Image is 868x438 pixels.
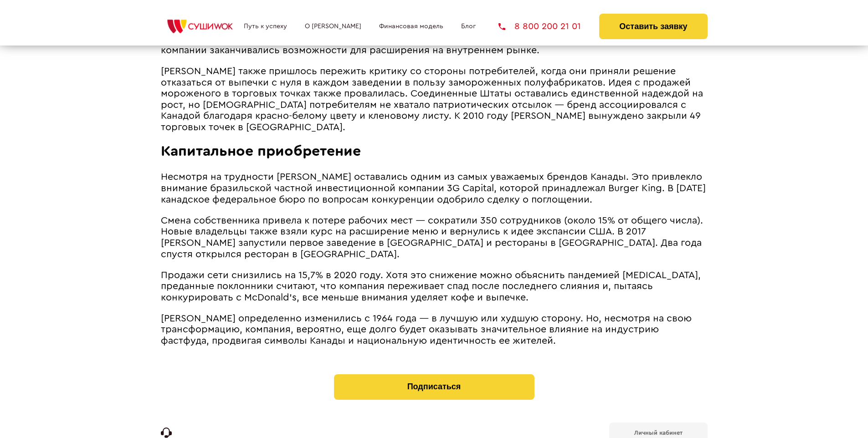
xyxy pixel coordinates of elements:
[305,23,361,30] a: О [PERSON_NAME]
[161,34,691,55] span: В 2009 году сеть [PERSON_NAME] насчитывала 3000 точек в [GEOGRAPHIC_DATA] и 600 в [GEOGRAPHIC_DAT...
[334,374,534,400] button: Подписаться
[161,172,706,204] span: Несмотря на трудности [PERSON_NAME] оставались одним из самых уважаемых брендов Канады. Это привл...
[514,22,581,31] span: 8 800 200 21 01
[161,270,701,302] span: Продажи сети снизились на 15,7% в 2020 году. Хотя это снижение можно объяснить пандемией [MEDICAL...
[634,430,683,436] b: Личный кабинет
[461,23,476,30] a: Блог
[161,216,703,259] span: Смена собственника привела к потере рабочих мест ― сократили 350 сотрудников (около 15% от общего...
[379,23,443,30] a: Финансовая модель
[161,314,692,346] span: [PERSON_NAME] определенно изменились с 1964 года ― в лучшую или худшую сторону. Но, несмотря на с...
[498,22,581,31] a: 8 800 200 21 01
[244,23,287,30] a: Путь к успеху
[161,144,361,158] span: Капитальное приобретение
[599,14,707,39] button: Оставить заявку
[161,66,703,132] span: [PERSON_NAME] также пришлось пережить критику со стороны потребителей, когда они приняли решение ...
